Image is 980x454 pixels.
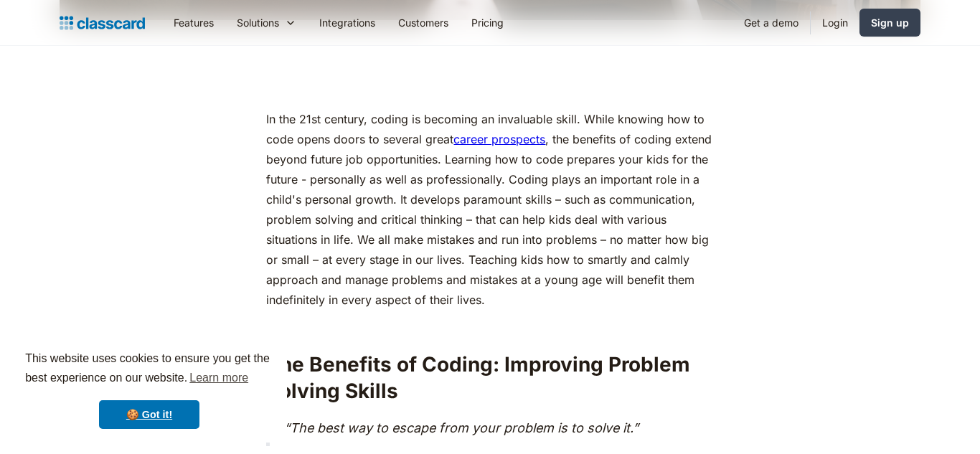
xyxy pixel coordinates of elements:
p: ‍ [266,317,713,337]
h2: The Benefits of Coding: Improving Problem Solving Skills [266,351,713,404]
a: Login [811,6,859,39]
em: “The best way to escape from your problem is to solve it.” [284,420,639,435]
a: Sign up [859,9,920,37]
div: Solutions [237,15,279,30]
a: career prospects [453,132,545,146]
span: This website uses cookies to ensure you get the best experience on our website. [25,350,273,389]
a: home [60,13,145,33]
div: cookieconsent [11,336,287,443]
a: Get a demo [732,6,810,39]
a: learn more about cookies [187,367,250,389]
p: In the 21st century, coding is becoming an invaluable skill. While knowing how to code opens door... [266,109,713,310]
div: Solutions [225,6,308,39]
a: Customers [387,6,460,39]
a: dismiss cookie message [99,400,199,429]
a: Pricing [460,6,515,39]
a: Features [162,6,225,39]
a: Integrations [308,6,387,39]
div: Sign up [871,15,909,30]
